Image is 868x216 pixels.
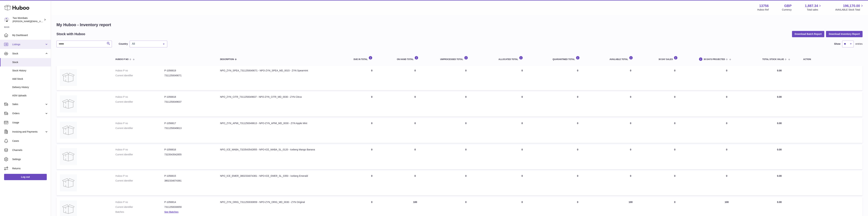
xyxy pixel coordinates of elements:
div: NPO_ZYN_SPEA_7311250049071 - NPO-ZYN_SPEA_MD_0015 - ZYN Spearmint [220,69,347,72]
td: 0 [694,66,759,90]
dd: 7311250049613 [164,127,213,130]
dd: P-1056819 [164,69,213,72]
span: 0.00 [777,96,782,98]
span: Total sales [807,8,822,11]
dd: 3802334074361 [164,179,213,182]
div: AVAILABLE Total [610,56,652,61]
dt: Current identifier [115,153,164,156]
span: Returns [12,167,48,170]
dd: 7311250049071 [164,74,213,77]
td: 0 [350,171,393,196]
span: Total stock value [762,58,784,61]
span: 0 [577,69,578,72]
dd: P-1056817 [164,122,213,125]
span: Channels [12,149,48,152]
td: 0 [495,145,549,169]
span: 0 [577,175,578,177]
span: 1,887.34 [805,4,818,8]
td: 0 [694,118,759,143]
label: Country [119,42,128,46]
button: Download Inventory Report [826,31,863,37]
td: 0 [606,118,655,143]
label: Show [834,42,840,46]
dt: Current identifier [115,205,164,209]
span: 30 DAYS PROJECTED [704,58,725,61]
span: ASN Uploads [12,94,48,97]
span: Invoicing and Payments [12,130,45,133]
div: NPO_ZYN_APMI_7311250049613 - NPO-ZYN_APMI_MD_0030 - ZYN Apple Mint [220,122,347,125]
img: product image [60,148,77,165]
a: See Batches [164,211,179,213]
dt: Huboo P no [115,69,164,72]
td: 0 [606,92,655,117]
div: ON HAND Total [397,56,433,61]
span: Settings [12,158,48,161]
dt: Huboo P no [115,95,164,99]
td: 0 [393,171,437,196]
span: Stock [12,52,45,55]
span: 0.00 [777,175,782,177]
td: 0 [393,92,437,117]
td: 0 [350,118,393,143]
td: 0 [495,66,549,90]
td: 0 [393,145,437,169]
td: 0 [495,118,549,143]
div: UNPROCESSED Total [440,56,492,61]
img: product image [60,174,77,191]
img: product image [60,69,77,86]
span: Huboo P no [115,58,129,61]
dt: Current identifier [115,100,164,103]
dt: Current identifier [115,127,164,130]
td: 0 [606,66,655,90]
dt: Huboo P no [115,174,164,178]
span: 0 [577,122,578,125]
a: Log out [4,174,47,180]
span: 0 [577,96,578,98]
dt: Huboo P no [115,201,164,204]
a: 1,887.34 Total sales [805,4,822,11]
td: 0 [437,66,495,90]
div: NPO_ZYN_CITR_7311250049637 - NPO-ZYN_CITR_MD_0030 - ZYN Citrus [220,95,347,99]
span: AVAILABLE Stock Total [835,8,864,11]
td: 0 [694,145,759,169]
span: Sales [12,103,45,106]
td: 0 [606,171,655,196]
span: 0.00 [777,69,782,72]
span: Cases [12,139,48,143]
div: DUE IN TOTAL [353,56,390,61]
span: [PERSON_NAME][EMAIL_ADDRESS][PERSON_NAME][DOMAIN_NAME] [13,20,86,23]
dd: P-1056816 [164,148,213,151]
div: ALLOCATED Total [499,56,546,61]
span: 0 [577,201,578,203]
td: 0 [655,145,694,169]
div: Two Wombats [13,16,43,23]
span: Delivery History [12,86,48,89]
td: 0 [495,92,549,117]
td: 0 [393,118,437,143]
span: 0.00 [777,201,782,203]
div: 30 DAY SALES [659,56,691,61]
dt: Current identifier [115,74,164,77]
h1: My Huboo - Inventory report [56,22,863,28]
span: 0.00 [777,122,782,125]
dt: Huboo P no [115,122,164,125]
td: 0 [495,171,549,196]
span: Usage [12,121,48,124]
dd: P-1056815 [164,174,213,178]
dd: P-1056818 [164,95,213,99]
div: Action [803,58,859,61]
span: Listings [12,43,45,46]
td: 0 [350,66,393,90]
td: 0 [694,92,759,117]
span: Add Stock [12,77,48,81]
span: Description [220,58,234,61]
span: 0 [577,148,578,151]
td: 0 [350,92,393,117]
div: Currency [782,8,792,11]
dd: 7323543542855 [164,153,213,156]
span: 0.00 [777,148,782,151]
span: entries [855,42,863,46]
strong: 13756 [759,4,769,8]
td: 0 [350,145,393,169]
span: 196,170.00 [843,4,860,8]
